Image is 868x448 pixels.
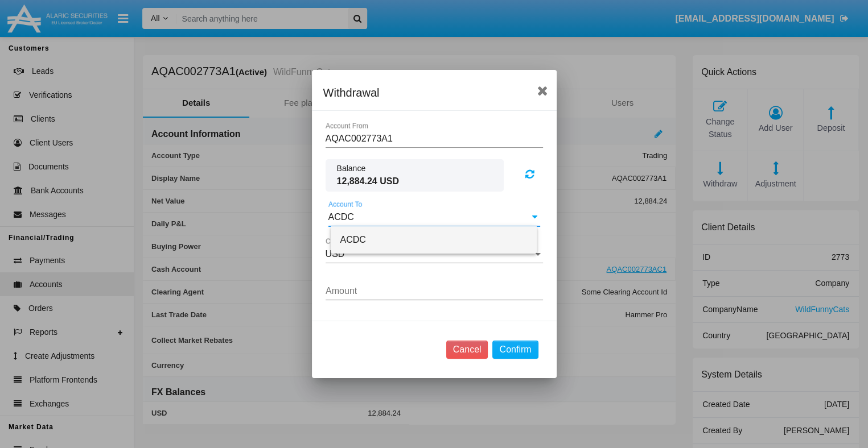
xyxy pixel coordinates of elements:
[326,249,345,259] span: USD
[340,235,365,244] span: ACDC
[446,341,488,359] button: Cancel
[492,341,538,359] button: Confirm
[337,163,492,175] span: Balance
[323,84,545,102] div: Withdrawal
[337,175,492,188] span: 12,884.24 USD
